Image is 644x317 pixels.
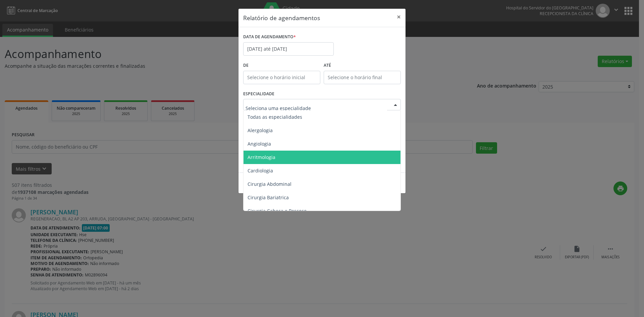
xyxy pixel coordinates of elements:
span: Cardiologia [248,167,273,174]
label: De [243,60,320,71]
button: Close [392,9,406,25]
span: Cirurgia Cabeça e Pescoço [248,208,307,214]
input: Seleciona uma especialidade [246,101,387,115]
span: Angiologia [248,141,271,147]
label: ESPECIALIDADE [243,89,274,99]
h5: Relatório de agendamentos [243,13,320,22]
input: Selecione o horário inicial [243,71,320,84]
input: Selecione uma data ou intervalo [243,42,334,56]
label: ATÉ [324,60,401,71]
span: Cirurgia Abdominal [248,181,291,187]
span: Alergologia [248,127,273,134]
label: DATA DE AGENDAMENTO [243,32,296,42]
input: Selecione o horário final [324,71,401,84]
span: Arritmologia [248,154,275,160]
span: Todas as especialidades [248,114,302,120]
span: Cirurgia Bariatrica [248,194,289,201]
